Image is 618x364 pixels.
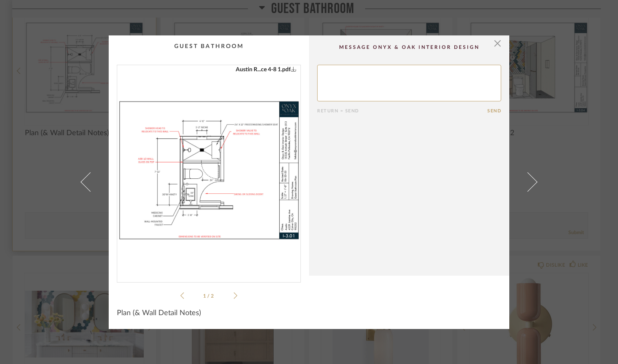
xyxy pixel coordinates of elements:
[117,65,300,276] div: 0
[317,108,487,114] div: Return = Send
[489,35,506,52] button: Close
[203,294,207,298] span: 1
[236,65,296,74] a: Austin R...ce 4-8 1.pdf
[207,294,211,298] span: /
[117,65,300,276] img: db19ccde-4bd5-46bc-8b5d-e673519e2e7d_1000x1000.jpg
[487,108,501,114] button: Send
[211,294,215,298] span: 2
[117,309,201,318] span: Plan (& Wall Detail Notes)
